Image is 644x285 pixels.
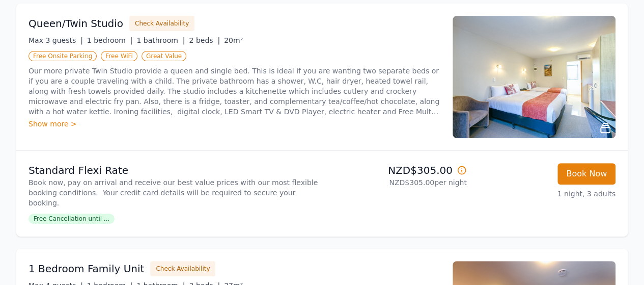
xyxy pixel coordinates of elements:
span: 2 beds | [189,36,220,44]
h3: Queen/Twin Studio [29,16,123,31]
span: 1 bathroom | [136,36,185,44]
span: Free WiFi [101,51,137,61]
span: Max 3 guests | [29,36,83,44]
span: Free Cancellation until ... [29,214,115,224]
div: Show more > [29,119,440,129]
h3: 1 Bedroom Family Unit [29,262,144,276]
p: Standard Flexi Rate [29,163,318,177]
p: Book now, pay on arrival and receive our best value prices with our most flexible booking conditi... [29,177,318,208]
span: 1 bedroom | [87,36,133,44]
span: 20m² [224,36,243,44]
p: NZD$305.00 [326,163,467,177]
span: Great Value [142,51,186,61]
p: NZD$305.00 per night [326,177,467,188]
button: Book Now [557,163,615,185]
button: Check Availability [129,16,194,31]
span: Free Onsite Parking [29,51,97,61]
p: Our more private Twin Studio provide a queen and single bed. This is ideal if you are wanting two... [29,66,440,117]
button: Check Availability [150,261,215,276]
p: 1 night, 3 adults [475,189,615,199]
